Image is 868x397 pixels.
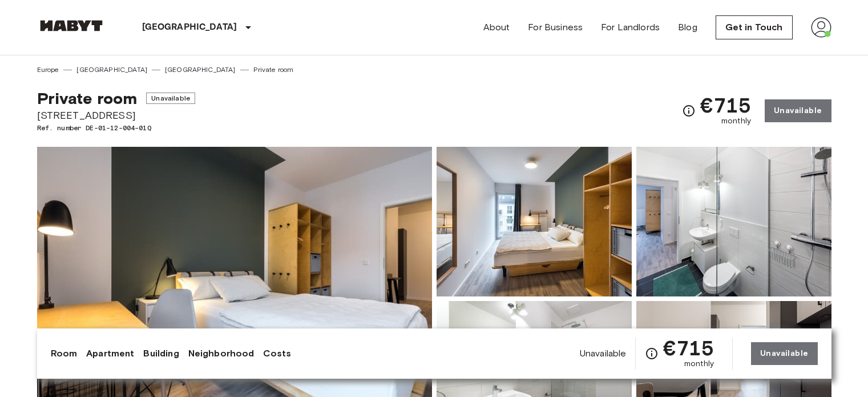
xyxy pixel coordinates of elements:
a: Apartment [86,347,134,360]
a: Building [143,347,179,360]
span: monthly [721,115,751,127]
img: Habyt [37,20,106,31]
span: Unavailable [580,347,627,360]
a: About [483,21,510,34]
span: €715 [700,95,751,115]
a: Get in Touch [716,15,793,39]
span: €715 [663,338,714,358]
span: Ref. number DE-01-12-004-01Q [37,123,195,133]
img: avatar [811,17,831,38]
p: [GEOGRAPHIC_DATA] [142,21,237,34]
a: Costs [263,347,291,360]
a: Europe [37,65,59,75]
img: Picture of unit DE-01-12-004-01Q [437,147,632,296]
span: Private room [37,89,138,108]
span: [STREET_ADDRESS] [37,108,195,123]
a: Neighborhood [188,347,255,360]
svg: Check cost overview for full price breakdown. Please note that discounts apply to new joiners onl... [645,347,659,360]
a: Blog [678,21,697,34]
a: Room [51,347,78,360]
a: [GEOGRAPHIC_DATA] [165,65,236,75]
svg: Check cost overview for full price breakdown. Please note that discounts apply to new joiners onl... [682,104,696,118]
span: monthly [684,358,714,370]
span: Unavailable [146,93,195,104]
a: [GEOGRAPHIC_DATA] [76,65,147,75]
img: Picture of unit DE-01-12-004-01Q [636,147,831,296]
a: For Landlords [601,21,660,34]
a: For Business [528,21,583,34]
a: Private room [253,65,294,75]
